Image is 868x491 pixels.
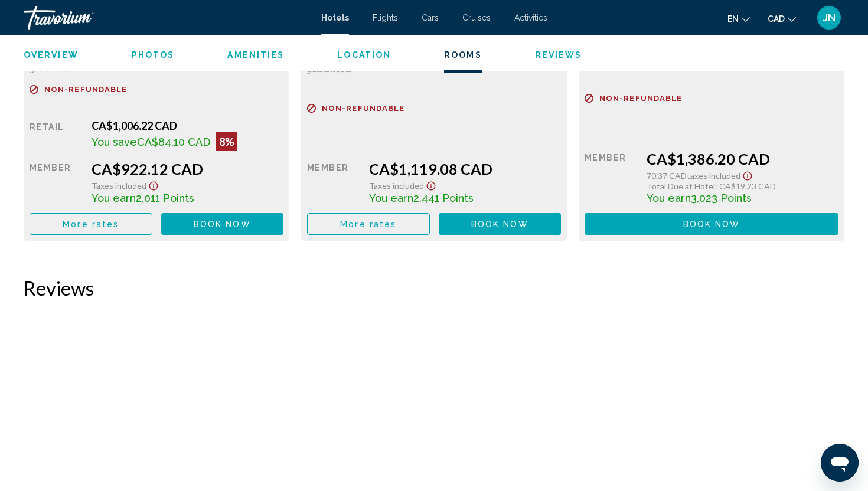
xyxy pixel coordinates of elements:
button: More rates [30,213,152,235]
span: Taxes included [687,171,740,181]
button: Amenities [227,50,284,60]
span: 3,023 Points [691,192,752,204]
span: You earn [92,192,136,204]
button: Rooms [444,50,482,60]
a: Cars [422,13,439,22]
span: Book now [683,220,740,229]
span: 2,011 Points [136,192,194,204]
button: Book now [585,213,838,235]
a: Activities [514,13,547,22]
span: 70.37 CAD [647,171,687,181]
span: JN [823,12,836,24]
a: Travorium [24,6,309,30]
div: CA$922.12 CAD [92,160,283,178]
span: Overview [24,50,79,60]
span: CAD [768,14,785,24]
button: Photos [132,50,175,60]
div: Member [585,150,638,204]
button: Location [337,50,391,60]
span: Location [337,50,391,60]
span: Book now [194,220,251,229]
div: CA$1,386.20 CAD [647,150,838,168]
div: CA$1,006.22 CAD [92,119,283,132]
span: Photos [132,50,175,60]
span: Amenities [227,50,284,60]
span: Non-refundable [322,104,404,112]
div: : CA$19.23 CAD [647,181,838,191]
span: Total Due at Hotel [647,181,715,191]
button: Overview [24,50,79,60]
button: Reviews [535,50,582,60]
span: Non-refundable [44,86,127,93]
a: Hotels [321,13,349,22]
span: Taxes included [369,181,424,191]
div: 8% [216,132,237,151]
a: Cruises [462,13,491,22]
button: Book now [439,213,562,235]
span: 2,441 Points [413,192,474,204]
button: Change language [727,10,750,27]
span: Book now [471,220,528,229]
button: Show Taxes and Fees disclaimer [740,168,755,181]
button: Change currency [768,10,796,27]
span: Non-refundable [599,94,682,102]
button: More rates [307,213,430,235]
a: Flights [373,13,398,22]
h2: Reviews [24,276,844,300]
span: Reviews [535,50,582,60]
div: Member [307,160,360,204]
div: Member [30,160,83,204]
div: CA$1,119.08 CAD [369,160,561,178]
span: You earn [369,192,413,204]
button: Book now [161,213,284,235]
span: CA$84.10 CAD [137,136,210,148]
span: Rooms [444,50,482,60]
span: More rates [340,220,396,229]
span: You earn [647,192,691,204]
span: You save [92,136,137,148]
span: More rates [63,220,119,229]
iframe: Button to launch messaging window [821,444,859,482]
button: Show Taxes and Fees disclaimer [146,178,161,191]
span: Taxes included [92,181,146,191]
span: en [727,14,739,24]
div: Retail [30,119,83,151]
button: User Menu [814,5,844,30]
button: Show Taxes and Fees disclaimer [424,178,438,191]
